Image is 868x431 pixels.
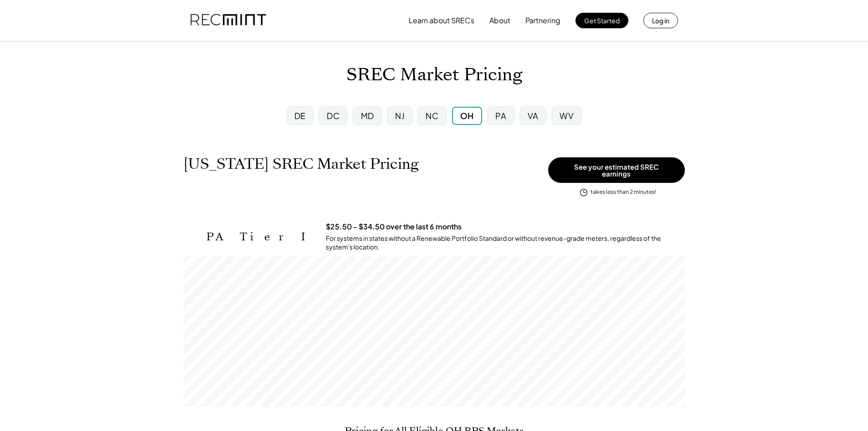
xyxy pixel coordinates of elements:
[525,11,560,30] button: Partnering
[346,64,522,86] h1: SREC Market Pricing
[495,110,506,121] div: PA
[489,11,510,30] button: About
[326,234,685,252] div: For systems in states without a Renewable Portfolio Standard or without revenue-grade meters, reg...
[206,230,312,244] h2: PA Tier I
[560,110,574,121] div: WV
[460,110,474,121] div: OH
[643,13,678,28] button: Log in
[426,110,438,121] div: NC
[409,11,474,30] button: Learn about SRECs
[548,157,685,183] button: See your estimated SREC earnings
[361,110,374,121] div: MD
[395,110,405,121] div: NJ
[326,222,462,232] h3: $25.50 - $34.50 over the last 6 months
[327,110,339,121] div: DC
[190,5,266,36] img: recmint-logotype%403x.png
[575,13,628,28] button: Get Started
[591,188,656,196] div: takes less than 2 minutes!
[294,110,306,121] div: DE
[528,110,539,121] div: VA
[184,155,419,173] h1: [US_STATE] SREC Market Pricing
